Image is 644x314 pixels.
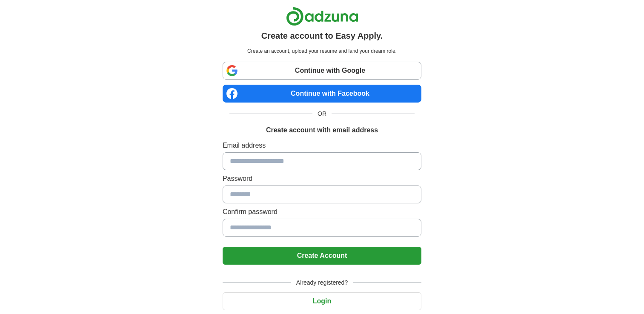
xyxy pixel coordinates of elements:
[223,85,421,103] a: Continue with Facebook
[223,297,421,305] a: Login
[266,125,378,135] h1: Create account with email address
[223,292,421,310] button: Login
[223,174,421,184] label: Password
[223,140,421,151] label: Email address
[261,29,383,42] h1: Create account to Easy Apply.
[291,278,353,287] span: Already registered?
[312,109,332,118] span: OR
[223,207,421,217] label: Confirm password
[223,62,421,80] a: Continue with Google
[286,7,358,26] img: Adzuna logo
[224,47,420,55] p: Create an account, upload your resume and land your dream role.
[223,247,421,265] button: Create Account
